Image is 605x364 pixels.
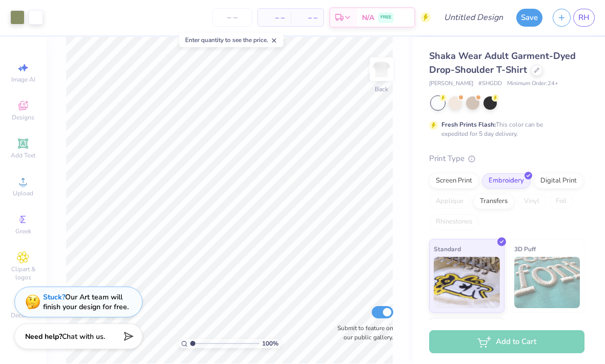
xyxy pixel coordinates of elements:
span: # SHGDD [478,80,502,89]
div: Screen Print [429,174,479,189]
span: Decorate [11,312,35,320]
div: Print Type [429,153,584,165]
div: Foil [549,194,573,210]
strong: Stuck? [43,293,65,302]
span: 3D Puff [514,244,536,255]
div: Rhinestones [429,215,479,230]
strong: Fresh Prints Flash: [441,121,496,129]
input: – – [212,9,252,27]
span: Designs [12,114,34,122]
span: Add Text [11,152,35,160]
div: Embroidery [482,174,531,189]
div: Our Art team will finish your design for free. [43,293,129,312]
span: – – [297,13,317,24]
img: 3D Puff [514,257,580,309]
span: 100 % [262,339,278,349]
div: Back [375,85,388,94]
span: [PERSON_NAME] [429,80,473,89]
div: Applique [429,194,470,210]
img: Standard [434,257,500,309]
div: This color can be expedited for 5 day delivery. [441,120,568,139]
div: Enter quantity to see the price. [179,33,284,48]
span: Clipart & logos [5,266,41,282]
span: Image AI [11,76,35,84]
span: Minimum Order: 24 + [507,80,558,89]
img: Back [371,59,392,80]
span: FREE [380,14,391,22]
span: – – [264,13,285,24]
span: RH [578,12,590,24]
span: Shaka Wear Adult Garment-Dyed Drop-Shoulder T-Shirt [429,50,576,76]
input: Untitled Design [436,8,511,28]
button: Save [516,9,542,27]
a: RH [573,9,595,27]
div: Vinyl [517,194,546,210]
span: Chat with us. [62,332,105,342]
span: Standard [434,244,461,255]
strong: Need help? [25,332,62,342]
label: Submit to feature on our public gallery. [332,324,393,342]
div: Transfers [473,194,514,210]
span: Greek [15,228,31,236]
div: Digital Print [534,174,583,189]
span: N/A [362,13,374,24]
span: Upload [13,190,33,198]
